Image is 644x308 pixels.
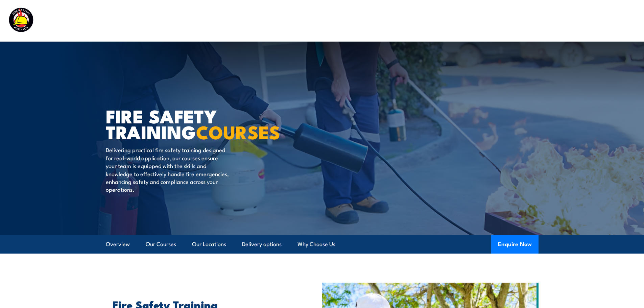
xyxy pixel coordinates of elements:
a: Overview [106,235,130,253]
a: Our Locations [192,235,226,253]
a: Our Courses [146,235,176,253]
a: Contact [591,12,612,30]
p: Delivering practical fire safety training designed for real-world application, our courses ensure... [106,146,229,193]
a: Delivery options [242,235,282,253]
a: Course Calendar [313,12,358,30]
button: Enquire Now [491,235,539,254]
a: About Us [468,12,493,30]
a: Why Choose Us [297,235,335,253]
a: Emergency Response Services [373,12,453,30]
h1: FIRE SAFETY TRAINING [106,108,273,139]
a: News [508,12,523,30]
a: Courses [277,12,298,30]
strong: COURSES [196,117,280,145]
a: Learner Portal [538,12,576,30]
